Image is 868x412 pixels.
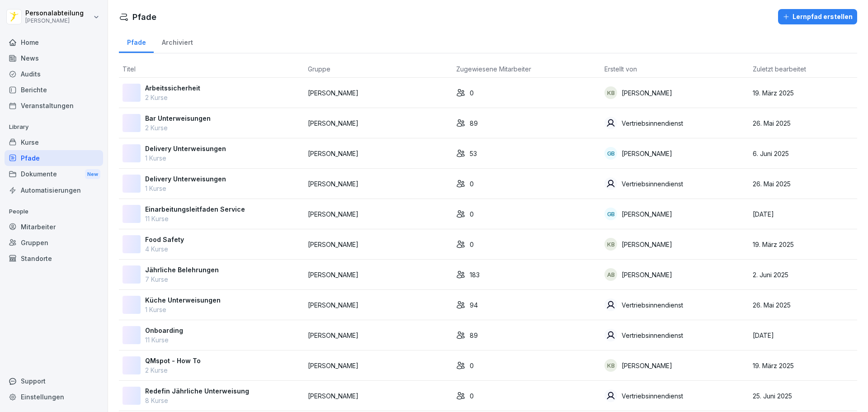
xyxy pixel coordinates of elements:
[470,118,478,128] p: 89
[778,9,857,24] button: Lernpfad erstellen
[145,396,249,405] p: 8 Kurse
[622,331,683,340] p: Vertriebsinnendienst
[470,270,480,279] p: 183
[145,144,226,153] p: Delivery Unterweisungen
[470,149,477,158] p: 53
[304,61,453,78] th: Gruppe
[604,147,617,160] div: GB
[5,50,103,66] a: News
[145,123,211,133] p: 2 Kurse
[753,65,806,73] span: Zuletzt bearbeitet
[5,82,103,98] a: Berichte
[145,335,183,345] p: 11 Kurse
[25,9,84,17] p: Personalabteilung
[145,174,226,184] p: Delivery Unterweisungen
[622,88,672,98] p: [PERSON_NAME]
[308,300,449,310] p: [PERSON_NAME]
[145,204,245,214] p: Einarbeitungsleitfaden Service
[5,389,103,405] a: Einstellungen
[470,88,474,98] p: 0
[308,149,449,158] p: [PERSON_NAME]
[622,270,672,279] p: [PERSON_NAME]
[753,149,854,158] p: 6. Juni 2025
[604,208,617,220] div: GB
[470,391,474,401] p: 0
[308,88,449,98] p: [PERSON_NAME]
[5,34,103,50] a: Home
[5,251,103,266] a: Standorte
[5,98,103,114] a: Veranstaltungen
[753,270,854,279] p: 2. Juni 2025
[145,305,221,314] p: 1 Kurse
[145,235,184,244] p: Food Safety
[145,326,183,335] p: Onboarding
[145,214,245,223] p: 11 Kurse
[622,118,683,128] p: Vertriebsinnendienst
[604,65,637,73] span: Erstellt von
[85,169,100,180] div: New
[622,209,672,219] p: [PERSON_NAME]
[456,65,531,73] span: Zugewiesene Mitarbeiter
[145,83,200,93] p: Arbeitssicherheit
[308,331,449,340] p: [PERSON_NAME]
[753,300,854,310] p: 26. Mai 2025
[5,150,103,166] div: Pfade
[25,18,84,24] p: [PERSON_NAME]
[622,391,683,401] p: Vertriebsinnendienst
[470,240,474,249] p: 0
[622,240,672,249] p: [PERSON_NAME]
[5,134,103,150] a: Kurse
[308,209,449,219] p: [PERSON_NAME]
[5,373,103,389] div: Support
[308,240,449,249] p: [PERSON_NAME]
[753,209,854,219] p: [DATE]
[308,391,449,401] p: [PERSON_NAME]
[145,356,201,365] p: QMspot - How To
[119,30,154,53] div: Pfade
[5,235,103,251] a: Gruppen
[145,275,219,284] p: 7 Kurse
[145,244,184,254] p: 4 Kurse
[145,365,201,375] p: 2 Kurse
[753,361,854,370] p: 19. März 2025
[783,12,853,22] div: Lernpfad erstellen
[622,300,683,310] p: Vertriebsinnendienst
[5,66,103,82] a: Audits
[154,30,201,53] a: Archiviert
[5,166,103,183] a: DokumenteNew
[145,265,219,275] p: Jährliche Belehrungen
[5,182,103,198] a: Automatisierungen
[604,238,617,251] div: KB
[145,295,221,305] p: Küche Unterweisungen
[5,219,103,235] a: Mitarbeiter
[622,179,683,189] p: Vertriebsinnendienst
[308,361,449,370] p: [PERSON_NAME]
[470,361,474,370] p: 0
[753,240,854,249] p: 19. März 2025
[753,391,854,401] p: 25. Juni 2025
[604,86,617,99] div: KB
[753,179,854,189] p: 26. Mai 2025
[470,179,474,189] p: 0
[5,204,103,219] p: People
[470,209,474,219] p: 0
[145,114,211,123] p: Bar Unterweisungen
[123,65,136,73] span: Titel
[753,88,854,98] p: 19. März 2025
[145,93,200,102] p: 2 Kurse
[604,268,617,281] div: AB
[5,166,103,183] div: Dokumente
[145,386,249,396] p: Redefin Jährliche Unterweisung
[753,118,854,128] p: 26. Mai 2025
